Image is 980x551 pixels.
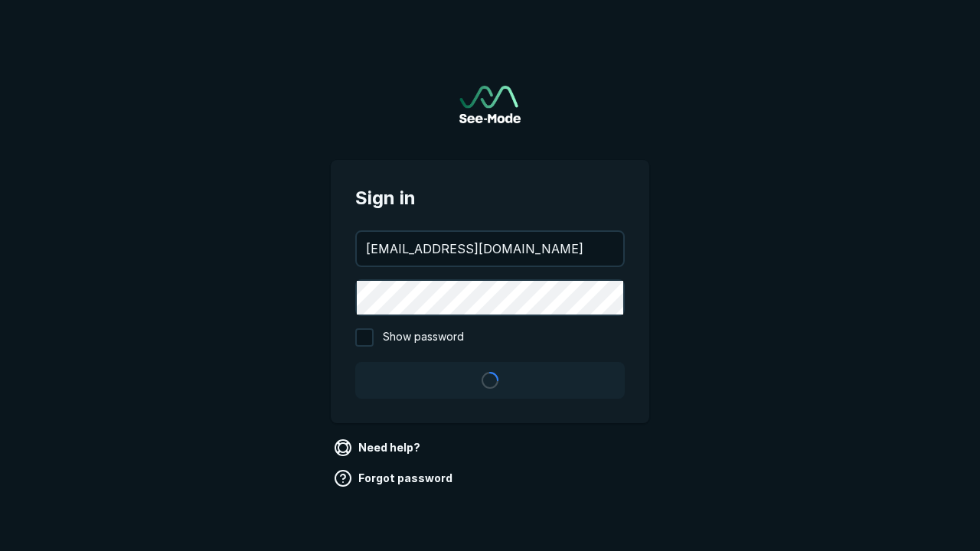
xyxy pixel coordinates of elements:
span: Sign in [355,184,625,212]
input: your@email.com [357,232,623,266]
a: Need help? [331,435,426,460]
img: See-Mode Logo [459,86,521,123]
a: Go to sign in [459,86,521,123]
a: Forgot password [331,466,459,491]
span: Show password [383,328,464,347]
